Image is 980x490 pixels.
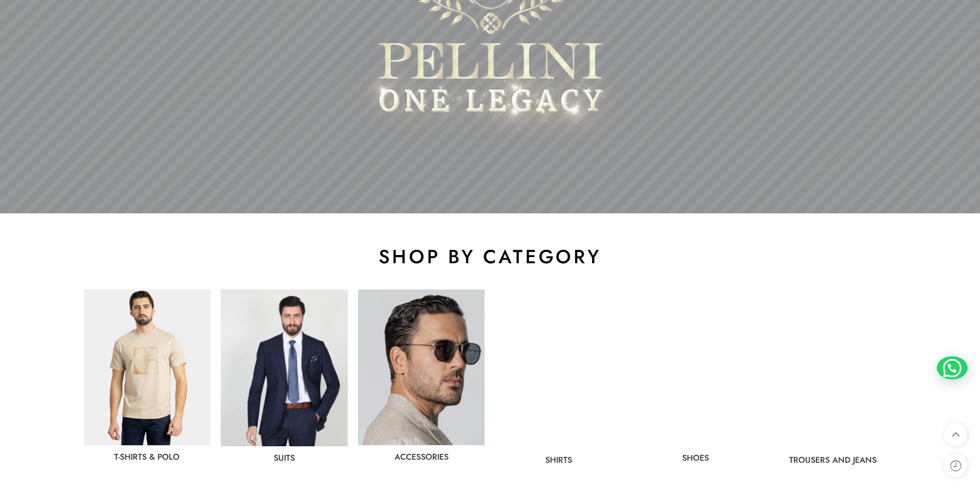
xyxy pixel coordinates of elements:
a: Accessories [395,451,449,463]
a: Suits [274,452,295,464]
a: T-Shirts & Polo [114,451,180,463]
a: Trousers and jeans [789,454,877,466]
h2: shop by category [84,244,897,269]
a: shoes [682,452,709,464]
a: Shirts [545,454,572,466]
